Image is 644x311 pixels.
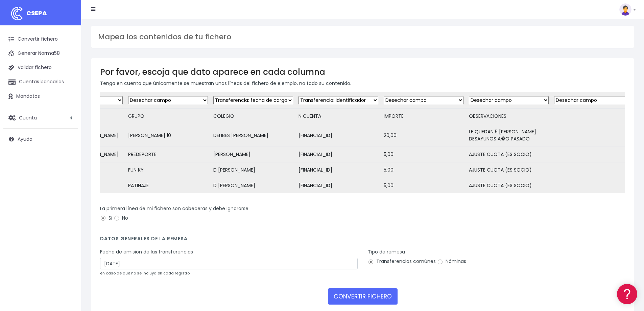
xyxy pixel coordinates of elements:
[3,46,78,61] a: Generar Norma58
[211,147,296,162] td: [PERSON_NAME]
[100,80,625,87] p: Tenga en cuenta que únicamente se muestran unas líneas del fichero de ejemplo, no todo su contenido.
[114,215,128,222] label: No
[125,162,211,178] td: FUN KY
[3,111,78,125] a: Cuenta
[296,124,381,147] td: [FINANCIAL_ID]
[211,162,296,178] td: D [PERSON_NAME]
[125,124,211,147] td: [PERSON_NAME] 10
[3,89,78,104] a: Mandatos
[211,124,296,147] td: DELIBES [PERSON_NAME]
[3,75,78,89] a: Cuentas bancarias
[211,109,296,124] td: COLEGIO
[211,178,296,194] td: D [PERSON_NAME]
[3,32,78,46] a: Convertir fichero
[619,3,631,16] img: profile
[26,9,47,17] span: CSEPA
[296,109,381,124] td: N CUENTA
[368,248,405,256] label: Tipo de remesa
[100,215,112,222] label: Si
[98,32,627,41] h3: Mapea los contenidos de tu fichero
[18,136,32,142] span: Ayuda
[100,248,193,256] label: Fecha de emisión de las transferencias
[368,258,436,265] label: Transferencias comúnes
[100,205,248,212] label: La primera línea de mi fichero son cabeceras y debe ignorarse
[296,147,381,162] td: [FINANCIAL_ID]
[3,61,78,75] a: Validar fichero
[296,162,381,178] td: [FINANCIAL_ID]
[437,258,466,265] label: Nóminas
[381,147,466,162] td: 5,00
[381,109,466,124] td: IMPORTE
[100,236,625,245] h4: Datos generales de la remesa
[100,67,625,77] h3: Por favor, escoja que dato aparece en cada columna
[100,270,190,276] small: en caso de que no se incluya en cada registro
[466,162,551,178] td: AJUSTE CUOTA (ES SOCIO)
[328,288,398,305] button: CONVERTIR FICHERO
[19,114,37,121] span: Cuenta
[125,147,211,162] td: PREDEPORTE
[125,109,211,124] td: GRUPO
[381,124,466,147] td: 20,00
[3,132,78,146] a: Ayuda
[466,109,551,124] td: OBSERVACIONES
[296,178,381,194] td: [FINANCIAL_ID]
[466,178,551,194] td: AJUSTE CUOTA (ES SOCIO)
[8,5,25,22] img: logo
[466,147,551,162] td: AJUSTE CUOTA (ES SOCIO)
[125,178,211,194] td: PATINAJE
[381,162,466,178] td: 5,00
[381,178,466,194] td: 5,00
[466,124,551,147] td: LE QUEDAN 5 [PERSON_NAME] DESAYUNOS A�O PASADO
